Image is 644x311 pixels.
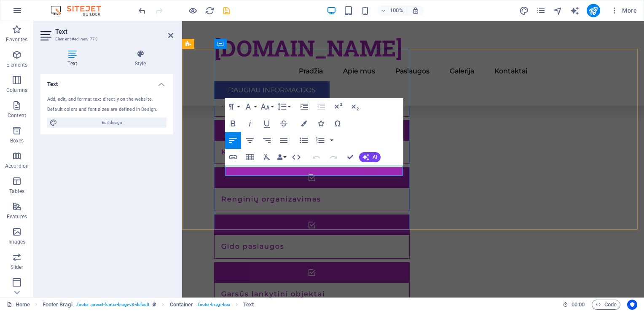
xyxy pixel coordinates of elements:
button: Strikethrough [276,115,292,132]
button: Subscript [347,98,363,115]
button: Ordered List [312,132,328,149]
h3: Element #ed-new-773 [55,35,156,43]
span: Edit design [60,118,164,128]
i: Pages (Ctrl+Alt+S) [536,6,546,16]
span: : [577,301,579,308]
button: Click here to leave preview mode and continue editing [188,5,198,16]
button: Align Center [242,132,258,149]
span: . footer .preset-footer-bragi-v3-default [76,300,150,310]
button: Ordered List [328,132,335,149]
h4: Text [40,50,107,67]
p: Images [8,239,26,245]
p: Content [8,112,26,119]
p: Accordion [5,163,29,169]
button: Superscript [330,98,346,115]
h6: Session time [563,300,585,310]
p: Features [7,213,27,220]
button: design [519,5,529,16]
button: text_generator [570,5,580,16]
button: Insert Link [225,149,241,166]
button: Insert Table [242,149,258,166]
span: AI [373,155,377,160]
button: Special Characters [330,115,346,132]
button: HTML [288,149,304,166]
button: Redo (Ctrl+Shift+Z) [325,149,341,166]
button: More [607,4,640,17]
i: This element is a customizable preset [153,302,156,307]
button: Align Left [225,132,241,149]
button: Code [592,300,620,310]
span: More [610,6,637,15]
i: On resize automatically adjust zoom level to fit chosen device. [412,7,419,14]
button: Font Family [242,98,258,115]
button: navigator [553,5,563,16]
button: publish [587,4,600,17]
div: Default colors and font sizes are defined in Design. [47,106,166,113]
i: Publish [588,6,598,16]
span: . footer-bragi-box [196,300,230,310]
span: 00 00 [572,300,585,310]
i: Save (Ctrl+S) [222,6,231,16]
i: AI Writer [570,6,580,16]
span: Click to select. Double-click to edit [170,300,193,310]
button: Usercentrics [627,300,637,310]
button: 100% [377,5,407,16]
button: Data Bindings [276,149,287,166]
button: Unordered List [296,132,312,149]
p: Columns [6,87,27,94]
div: Add, edit, and format text directly on the website. [47,96,166,103]
button: Align Justify [276,132,292,149]
h4: Text [40,74,173,89]
img: Editor Logo [48,5,112,16]
h6: 100% [390,5,403,16]
button: Increase Indent [296,98,312,115]
button: Decrease Indent [313,98,329,115]
i: Navigator [553,6,563,16]
p: Boxes [10,137,24,144]
button: Confirm (Ctrl+⏎) [342,149,358,166]
button: Clear Formatting [259,149,275,166]
span: Code [596,300,617,310]
p: Tables [9,188,24,195]
p: Elements [6,62,28,68]
button: Font Size [259,98,275,115]
button: reload [204,5,215,16]
h4: Style [107,50,173,67]
button: Bold (Ctrl+B) [225,115,241,132]
nav: breadcrumb [43,300,254,310]
a: Click to cancel selection. Double-click to open Pages [7,300,30,310]
button: pages [536,5,546,16]
button: Edit design [47,118,166,128]
i: Undo: Add element (Ctrl+Z) [137,6,147,16]
button: Underline (Ctrl+U) [259,115,275,132]
i: Reload page [205,6,215,16]
button: undo [137,5,147,16]
i: Design (Ctrl+Alt+Y) [519,6,529,16]
button: Colors [296,115,312,132]
h2: Text [55,28,173,35]
p: Slider [11,264,24,271]
p: Favorites [6,36,27,43]
button: Italic (Ctrl+I) [242,115,258,132]
button: Undo (Ctrl+Z) [309,149,325,166]
button: Line Height [276,98,292,115]
button: AI [359,152,381,162]
span: Click to select. Double-click to edit [243,300,254,310]
button: Icons [313,115,329,132]
button: save [221,5,231,16]
button: Align Right [259,132,275,149]
button: Paragraph Format [225,98,241,115]
span: Click to select. Double-click to edit [43,300,72,310]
